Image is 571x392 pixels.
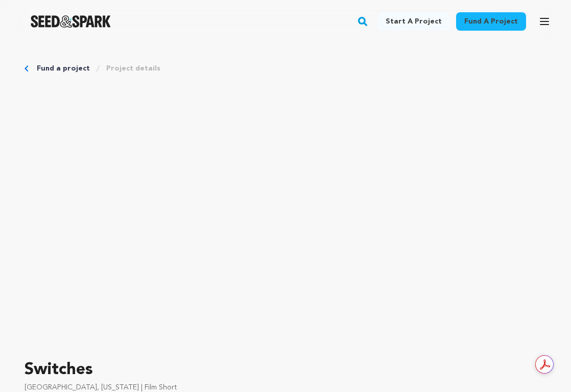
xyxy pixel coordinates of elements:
[25,63,546,74] div: Breadcrumb
[25,358,546,382] p: Switches
[37,63,90,74] a: Fund a project
[106,63,160,74] a: Project details
[456,12,526,31] a: Fund a project
[31,15,111,28] img: Seed&Spark Logo Dark Mode
[31,15,111,28] a: Seed&Spark Homepage
[377,12,450,31] a: Start a project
